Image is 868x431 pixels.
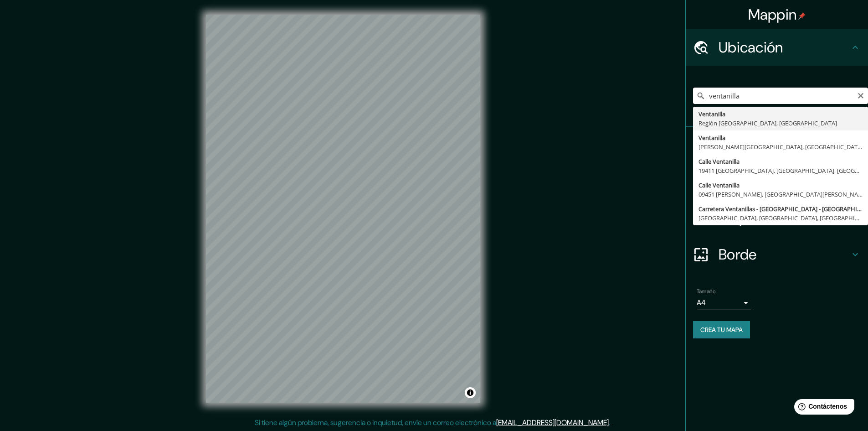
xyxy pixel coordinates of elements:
div: A4 [697,296,751,310]
font: Tamaño [697,288,715,295]
font: Ubicación [719,38,783,57]
font: . [611,417,613,427]
font: Crea tu mapa [700,326,743,334]
div: Disposición [686,200,868,236]
button: Crea tu mapa [693,321,750,338]
iframe: Lanzador de widgets de ayuda [787,395,858,421]
font: Región [GEOGRAPHIC_DATA], [GEOGRAPHIC_DATA] [699,119,837,127]
font: Ventanilla [699,134,725,142]
div: Patas [686,127,868,163]
input: Elige tu ciudad o zona [693,88,868,104]
button: Activar o desactivar atribución [465,387,476,398]
button: Claro [857,91,864,99]
font: Mappin [748,5,797,24]
font: Si tiene algún problema, sugerencia o inquietud, envíe un correo electrónico a [255,418,496,427]
div: Ubicación [686,29,868,66]
font: A4 [697,298,706,307]
font: Calle Ventanilla [699,157,740,166]
a: [EMAIL_ADDRESS][DOMAIN_NAME] [496,418,609,427]
font: . [610,417,611,427]
div: Estilo [686,163,868,200]
canvas: Mapa [206,15,480,403]
font: Borde [719,245,757,264]
font: . [609,418,610,427]
font: Ventanilla [699,110,725,118]
img: pin-icon.png [798,12,806,20]
font: Calle Ventanilla [699,181,740,189]
div: Borde [686,236,868,273]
